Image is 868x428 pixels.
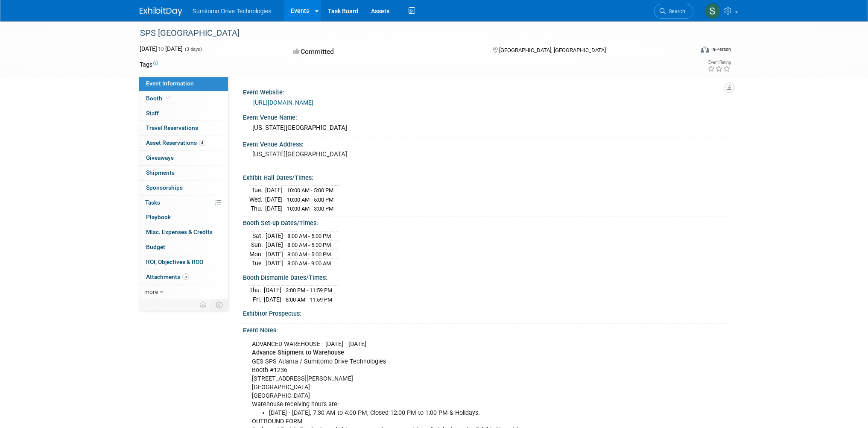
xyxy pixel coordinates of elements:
[199,140,205,146] span: 4
[710,46,731,53] div: In-Person
[266,240,283,250] td: [DATE]
[139,151,228,165] a: Giveaways
[287,251,331,258] span: 8:00 AM - 5:00 PM
[182,273,189,280] span: 5
[252,150,436,158] pre: [US_STATE][GEOGRAPHIC_DATA]
[499,47,606,53] span: [GEOGRAPHIC_DATA], [GEOGRAPHIC_DATA]
[287,260,331,267] span: 8:00 AM - 9:00 AM
[139,106,228,121] a: Staff
[157,45,165,52] span: to
[243,324,729,334] div: Event Notes:
[249,195,265,204] td: Wed.
[266,259,283,268] td: [DATE]
[139,285,228,299] a: more
[249,249,266,259] td: Mon.
[290,44,479,59] div: Committed
[249,259,266,268] td: Tue.
[287,187,333,193] span: 10:00 AM - 5:00 PM
[704,3,721,19] img: Sharifa Macias
[243,138,729,149] div: Event Venue Address:
[139,196,228,210] a: Tasks
[139,181,228,195] a: Sponsorships
[287,233,331,239] span: 8:00 AM - 5:00 PM
[252,349,344,356] b: Advance Shipment to Warehouse
[139,76,228,91] a: Event Information
[166,96,170,100] i: Booth reservation complete
[145,199,160,206] span: Tasks
[286,287,332,293] span: 3:00 PM - 11:59 PM
[144,288,158,295] span: more
[139,255,228,270] a: ROI, Objectives & ROO
[249,231,266,240] td: Sat.
[265,204,283,213] td: [DATE]
[139,210,228,225] a: Playbook
[287,205,333,212] span: 10:00 AM - 3:00 PM
[249,295,264,304] td: Fri.
[286,296,332,303] span: 8:00 AM - 11:59 PM
[269,409,629,417] li: [DATE] - [DATE], 7:30 AM to 4:00 PM; Closed 12:00 PM to 1:00 PM & Holidays.
[139,225,228,240] a: Misc. Expenses & Credits
[193,8,272,15] span: Sumitomo Drive Technologies
[287,196,333,203] span: 10:00 AM - 5:00 PM
[146,258,203,265] span: ROI, Objectives & ROO
[266,231,283,240] td: [DATE]
[265,195,283,204] td: [DATE]
[140,7,182,16] img: ExhibitDay
[701,46,709,53] img: Format-Inperson.png
[243,111,729,122] div: Event Venue Name:
[196,299,211,311] td: Personalize Event Tab Strip
[139,270,228,284] a: Attachments5
[146,124,198,131] span: Travel Reservations
[139,136,228,150] a: Asset Reservations4
[243,86,729,97] div: Event Website:
[265,186,283,195] td: [DATE]
[264,295,281,304] td: [DATE]
[139,91,228,106] a: Booth
[264,286,281,295] td: [DATE]
[249,204,265,213] td: Thu.
[643,44,731,57] div: Event Format
[146,273,189,280] span: Attachments
[146,154,174,161] span: Giveaways
[243,217,729,227] div: Booth Set-up Dates/Times:
[146,184,183,191] span: Sponsorships
[146,80,194,87] span: Event Information
[243,171,729,182] div: Exhibit Hall Dates/Times:
[139,240,228,255] a: Budget
[140,60,158,69] td: Tags
[210,299,228,311] td: Toggle Event Tabs
[184,47,202,52] span: (3 days)
[654,4,693,19] a: Search
[146,214,171,220] span: Playbook
[249,286,264,295] td: Thu.
[146,95,172,102] span: Booth
[666,8,685,15] span: Search
[137,26,681,41] div: SPS [GEOGRAPHIC_DATA]
[243,271,729,282] div: Booth Dismantle Dates/Times:
[146,229,213,235] span: Misc. Expenses & Credits
[243,307,729,318] div: Exhibitor Prospectus:
[253,99,313,106] a: [URL][DOMAIN_NAME]
[139,166,228,180] a: Shipments
[287,242,331,248] span: 8:00 AM - 5:00 PM
[140,45,183,52] span: [DATE] [DATE]
[139,121,228,135] a: Travel Reservations
[249,121,722,135] div: [US_STATE][GEOGRAPHIC_DATA]
[146,110,159,117] span: Staff
[249,240,266,250] td: Sun.
[266,249,283,259] td: [DATE]
[146,169,175,176] span: Shipments
[146,139,205,146] span: Asset Reservations
[249,186,265,195] td: Tue.
[146,243,165,250] span: Budget
[707,60,730,64] div: Event Rating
